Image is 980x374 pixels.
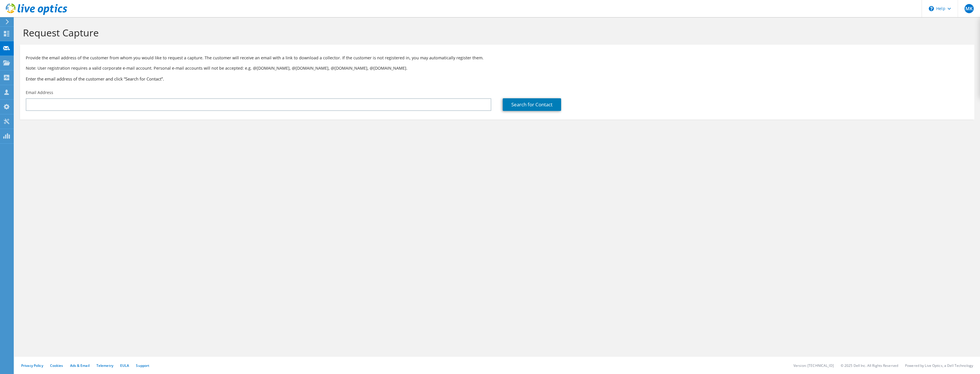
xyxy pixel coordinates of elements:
li: Powered by Live Optics, a Dell Technology [905,363,973,368]
li: © 2025 Dell Inc. All Rights Reserved [841,363,898,368]
li: Version: [TECHNICAL_ID] [793,363,834,368]
a: Ads & Email [70,363,90,368]
a: Telemetry [96,363,113,368]
p: Note: User registration requires a valid corporate e-mail account. Personal e-mail accounts will ... [26,65,969,71]
h3: Enter the email address of the customer and click “Search for Contact”. [26,76,969,82]
label: Email Address [26,90,53,95]
a: Support [136,363,149,368]
span: MK [965,4,974,13]
a: Privacy Policy [21,363,43,368]
a: Cookies [50,363,63,368]
p: Provide the email address of the customer from whom you would like to request a capture. The cust... [26,55,969,61]
h1: Request Capture [23,27,969,39]
a: EULA [120,363,129,368]
svg: \n [929,6,934,11]
a: Search for Contact [503,98,561,111]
